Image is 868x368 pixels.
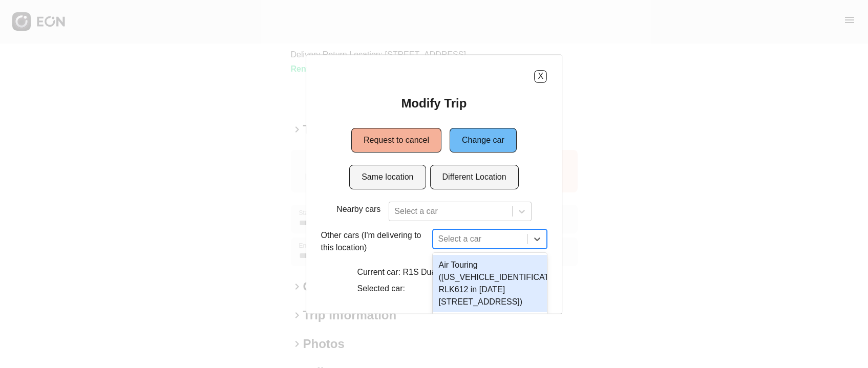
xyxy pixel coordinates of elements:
h2: Modify Trip [401,95,467,111]
p: Nearby cars [336,203,380,215]
button: X [534,70,547,82]
button: Request to cancel [351,127,441,152]
div: Air Touring ([US_VEHICLE_IDENTIFICATION_NUMBER] RLK612 in [DATE][STREET_ADDRESS]) [433,254,547,312]
button: Same location [349,164,426,189]
button: Change car [450,127,517,152]
p: Selected car: [357,282,511,294]
button: Different Location [430,164,519,189]
p: Current car: R1S Dual (H48VLG in 11101) [357,266,511,278]
p: Other cars (I'm delivering to this location) [321,229,429,253]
